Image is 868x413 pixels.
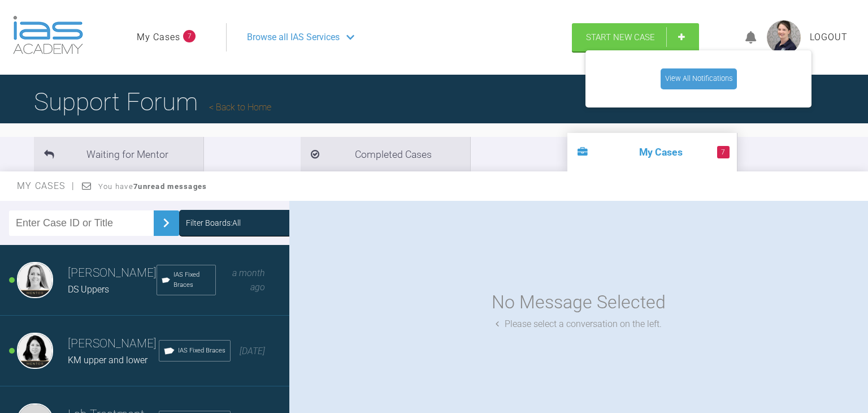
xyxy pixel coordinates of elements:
[17,262,53,298] img: Emma Dougherty
[717,146,730,158] span: 7
[68,334,159,354] h3: [PERSON_NAME]
[240,346,265,356] span: [DATE]
[586,32,655,42] span: Start New Case
[232,268,265,293] span: a month ago
[13,16,83,54] img: logo-light.3e3ef733.png
[68,264,157,283] h3: [PERSON_NAME]
[572,23,699,51] a: Start New Case
[173,270,211,290] span: IAS Fixed Braces
[496,317,662,332] div: Please select a conversation on the left.
[17,180,75,191] span: My Cases
[34,82,271,122] h1: Support Forum
[157,214,175,232] img: chevronRight.28bd32b0.svg
[492,288,666,317] div: No Message Selected
[137,30,180,45] a: My Cases
[68,355,147,365] span: KM upper and lower
[209,102,271,113] a: Back to Home
[17,333,53,369] img: Hooria Olsen
[186,217,241,229] div: Filter Boards: All
[567,133,737,171] li: My Cases
[133,182,207,191] strong: 7 unread messages
[810,30,848,45] a: Logout
[247,30,340,45] span: Browse all IAS Services
[98,182,207,191] span: You have
[68,284,109,295] span: DS Uppers
[183,30,196,42] span: 7
[9,210,154,236] input: Enter Case ID or Title
[301,137,470,171] li: Completed Cases
[178,346,225,356] span: IAS Fixed Braces
[34,137,203,171] li: Waiting for Mentor
[661,68,737,89] a: View All Notifications
[767,20,801,54] img: profile.png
